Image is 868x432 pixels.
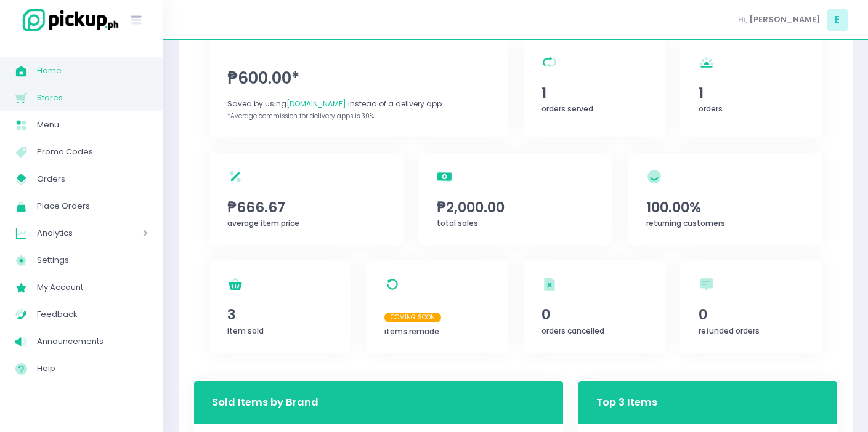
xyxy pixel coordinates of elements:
[524,38,665,137] a: 1orders served
[596,385,657,420] h3: Top 3 Items
[37,144,148,160] span: Promo Codes
[680,38,822,137] a: 1orders
[384,326,439,337] span: items remade
[680,260,822,353] a: 0refunded orders
[646,218,725,228] span: returning customers
[699,82,804,103] span: 1
[227,218,299,228] span: average item price
[227,197,385,218] span: ₱666.67
[37,198,148,214] span: Place Orders
[37,225,108,241] span: Analytics
[419,153,613,245] a: ₱2,000.00total sales
[437,197,594,218] span: ₱2,000.00
[37,306,148,322] span: Feedback
[227,111,374,121] span: *Average commission for delivery apps is 30%
[37,90,148,106] span: Stores
[384,313,441,322] span: Coming Soon
[37,334,148,350] span: Announcements
[227,304,333,325] span: 3
[227,326,264,336] span: item sold
[699,326,760,336] span: refunded orders
[827,9,848,31] span: E
[699,304,804,325] span: 0
[15,7,120,33] img: logo
[541,103,593,114] span: orders served
[37,361,148,377] span: Help
[37,171,148,187] span: Orders
[227,98,490,110] div: Saved by using instead of a delivery app
[37,252,148,268] span: Settings
[437,218,478,228] span: total sales
[541,326,604,336] span: orders cancelled
[209,260,351,353] a: 3item sold
[524,260,665,353] a: 0orders cancelled
[37,117,148,133] span: Menu
[212,394,318,410] h3: Sold Items by Brand
[738,14,747,26] span: Hi,
[227,66,490,90] span: ₱600.00*
[699,103,723,114] span: orders
[628,153,822,245] a: 100.00%returning customers
[541,304,647,325] span: 0
[541,82,647,103] span: 1
[37,63,148,79] span: Home
[37,279,148,295] span: My Account
[286,98,346,109] span: [DOMAIN_NAME]
[646,197,804,218] span: 100.00%
[209,153,404,245] a: ₱666.67average item price
[749,14,821,26] span: [PERSON_NAME]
